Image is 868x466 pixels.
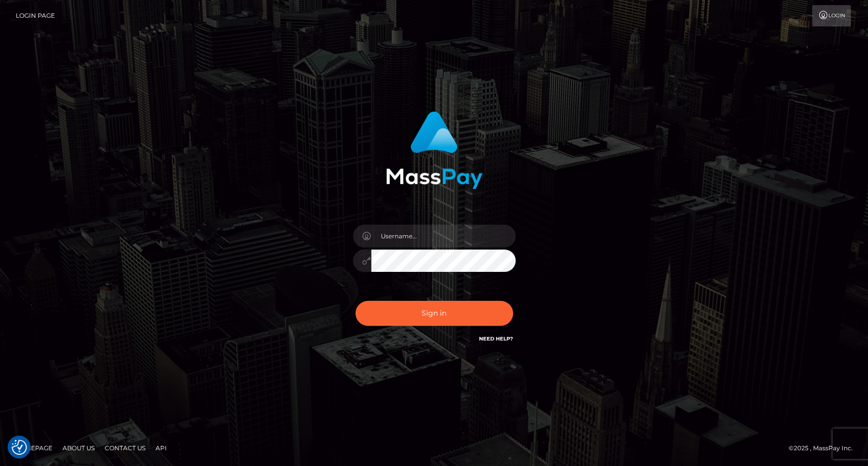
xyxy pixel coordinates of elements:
[152,440,171,456] a: API
[16,5,55,26] a: Login Page
[12,440,27,455] button: Consent Preferences
[12,440,27,455] img: Revisit consent button
[355,301,513,326] button: Sign in
[11,440,56,456] a: Homepage
[789,443,860,454] div: © 2025 , MassPay Inc.
[479,335,513,342] a: Need Help?
[371,225,516,247] input: Username...
[812,5,851,26] a: Login
[58,440,99,456] a: About Us
[386,111,483,189] img: MassPay Login
[101,440,149,456] a: Contact Us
